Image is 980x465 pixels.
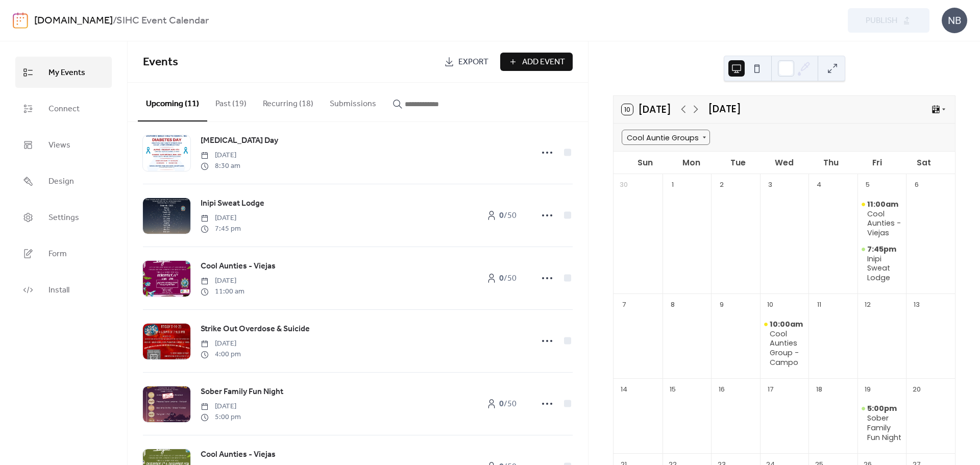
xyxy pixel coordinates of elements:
a: 0/50 [476,206,527,225]
div: Tue [715,152,761,174]
span: Export [458,56,488,68]
span: 4:00 pm [201,349,241,360]
div: 9 [715,298,728,311]
a: Design [15,165,112,197]
div: Thu [807,152,854,174]
div: Sober Family Fun Night [857,404,906,442]
span: 11:00 am [201,286,244,297]
span: [DATE] [201,213,241,224]
a: Install [15,274,112,305]
span: My Events [48,65,85,81]
div: 15 [666,382,679,396]
span: / 50 [499,210,517,222]
div: 7 [617,298,630,311]
span: 5:00 pm [201,412,241,423]
span: Settings [48,210,79,226]
div: 17 [764,382,777,396]
span: 7:45pm [867,244,898,254]
div: Inipi Sweat Lodge [857,244,906,283]
div: 20 [910,382,923,396]
div: Cool Aunties Group - Campo [770,329,804,368]
span: / 50 [499,398,517,410]
div: 8 [666,298,679,311]
a: Form [15,238,112,269]
span: Sober Family Fun Night [201,386,283,398]
div: 13 [910,298,923,311]
div: 18 [812,382,825,396]
span: 8:30 am [201,161,240,172]
b: 0 [499,271,504,286]
a: 0/50 [476,395,527,413]
b: SIHC Event Calendar [116,11,209,31]
span: Views [48,137,70,153]
button: 10[DATE] [618,102,675,118]
span: 7:45 pm [201,224,241,234]
a: [MEDICAL_DATA] Day [201,134,278,148]
button: Recurring (18) [255,83,322,120]
div: 30 [617,178,630,191]
button: Past (19) [207,83,255,120]
div: Wed [761,152,807,174]
a: Cool Aunties - Viejas [201,260,276,273]
div: 19 [861,382,874,396]
div: NB [942,8,967,33]
div: Cool Aunties Group - Campo [760,320,809,368]
a: [DOMAIN_NAME] [34,11,113,31]
span: Add Event [522,56,565,68]
a: Export [436,53,496,71]
span: Connect [48,101,80,117]
a: 0/50 [476,269,527,287]
span: 5:00pm [867,404,898,413]
div: Sat [900,152,947,174]
div: Sober Family Fun Night [867,413,902,442]
a: Sober Family Fun Night [201,385,283,399]
button: Submissions [322,83,384,120]
span: Strike Out Overdose & Suicide [201,323,310,335]
span: [DATE] [201,276,244,286]
span: [DATE] [201,401,241,412]
div: Mon [668,152,715,174]
div: Inipi Sweat Lodge [867,254,902,283]
span: [DATE] [201,150,240,161]
button: Upcoming (11) [138,83,207,121]
div: 1 [666,178,679,191]
b: 0 [499,396,504,412]
div: 6 [910,178,923,191]
img: logo [13,12,28,29]
div: 11 [812,298,825,311]
span: 10:00am [770,320,804,329]
div: [DATE] [708,102,741,117]
div: 14 [617,382,630,396]
div: 12 [861,298,874,311]
div: Sun [622,152,668,174]
div: 5 [861,178,874,191]
span: Design [48,174,74,189]
div: 10 [764,298,777,311]
div: 3 [764,178,777,191]
span: [DATE] [201,338,241,349]
span: Events [143,51,178,74]
a: Inipi Sweat Lodge [201,197,264,210]
b: 0 [499,208,504,224]
span: Inipi Sweat Lodge [201,198,264,210]
span: Install [48,282,69,298]
div: 16 [715,382,728,396]
a: Views [15,129,112,160]
div: 4 [812,178,825,191]
span: / 50 [499,273,517,285]
a: Strike Out Overdose & Suicide [201,323,310,336]
a: Settings [15,202,112,233]
span: Cool Aunties - Viejas [201,260,276,273]
span: 11:00am [867,200,900,209]
button: Add Event [500,53,573,71]
a: Cool Aunties - Viejas [201,448,276,461]
div: Cool Aunties - Viejas [867,209,902,238]
a: My Events [15,57,112,88]
a: Connect [15,93,112,124]
div: Cool Aunties - Viejas [857,200,906,238]
div: 2 [715,178,728,191]
div: Fri [854,152,900,174]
